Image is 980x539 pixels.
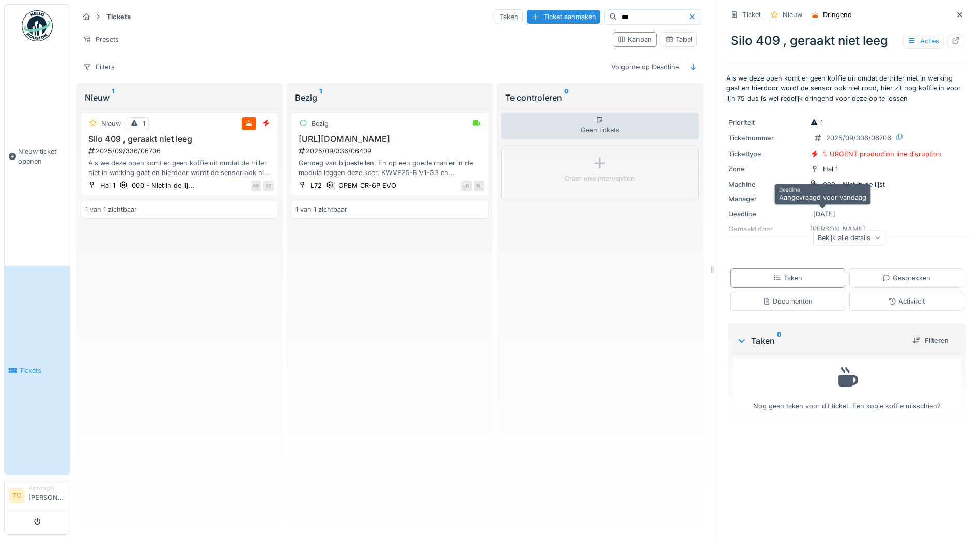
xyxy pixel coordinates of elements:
[100,181,115,191] div: Hal 1
[903,34,944,49] div: Acties
[527,10,600,24] div: Ticket aanmaken
[739,363,955,411] div: Nog geen taken voor dit ticket. Een kopje koffie misschien?
[295,134,484,144] h3: [URL][DOMAIN_NAME]
[742,10,761,20] div: Ticket
[813,230,885,245] div: Bekijk alle details
[79,32,123,47] div: Presets
[564,91,569,104] sup: 0
[617,35,652,44] div: Kanban
[312,119,329,129] div: Bezig
[606,59,683,74] div: Volgorde op Deadline
[728,149,806,159] div: Tickettype
[9,484,66,509] a: TC Aanvrager[PERSON_NAME]
[505,91,695,104] div: Te controleren
[5,47,70,266] a: Nieuw ticket openen
[263,181,274,191] div: GE
[319,91,322,104] sup: 1
[461,181,472,191] div: JD
[773,273,802,283] div: Taken
[777,335,782,347] sup: 0
[338,181,396,191] div: OPEM CR-6P EVO
[823,10,852,20] div: Dringend
[101,119,121,129] div: Nieuw
[112,91,114,104] sup: 1
[823,164,838,174] div: Hal 1
[728,194,966,204] div: [PERSON_NAME]
[665,35,692,44] div: Tabel
[87,146,274,156] div: 2025/09/336/06706
[132,181,194,191] div: 000 - Niet in de lij...
[737,335,904,347] div: Taken
[826,133,891,143] div: 2025/09/336/06706
[85,158,274,178] div: Als we deze open komt er geen koffie uit omdat de triller niet in werking gaat en hierdoor wordt ...
[79,59,119,74] div: Filters
[298,146,484,156] div: 2025/09/336/06409
[143,119,145,129] div: 1
[102,12,135,22] strong: Tickets
[85,204,137,214] div: 1 van 1 zichtbaar
[728,164,806,174] div: Zone
[5,266,70,475] a: Tickets
[19,366,66,375] span: Tickets
[813,209,835,219] div: [DATE]
[28,484,66,492] div: Aanvrager
[823,149,941,159] div: 1. URGENT production line disruption
[565,173,635,183] div: Créer une intervention
[310,181,322,191] div: L72
[22,10,53,41] img: Badge_color-CXgf-gQk.svg
[726,27,968,54] div: Silo 409 , geraakt niet leeg
[783,10,802,20] div: Nieuw
[882,273,930,283] div: Gesprekken
[295,91,485,104] div: Bezig
[728,194,806,204] div: Manager
[728,118,806,128] div: Prioriteit
[295,158,484,178] div: Genoeg van bijbestellen. En op een goede manier in de modula leggen deze keer. KWVE25-B V1-G3 en ...
[888,296,925,306] div: Activiteit
[728,180,806,189] div: Machine
[18,147,66,166] span: Nieuw ticket openen
[474,181,484,191] div: BL
[295,204,347,214] div: 1 van 1 zichtbaar
[495,9,523,24] div: Taken
[728,133,806,143] div: Ticketnummer
[908,334,953,347] div: Filteren
[823,180,885,189] div: 000 - Niet in de lijst
[85,134,274,144] h3: Silo 409 , geraakt niet leeg
[726,73,968,103] p: Als we deze open komt er geen koffie uit omdat de triller niet in werking gaat en hierdoor wordt ...
[774,184,871,205] div: Aangevraagd voor vandaag
[779,186,866,193] h6: Deadline
[85,91,274,104] div: Nieuw
[251,181,261,191] div: KB
[28,484,66,506] li: [PERSON_NAME]
[728,209,806,219] div: Deadline
[9,488,24,503] li: TC
[763,296,813,306] div: Documenten
[501,113,699,139] div: Geen tickets
[810,118,823,128] div: 1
